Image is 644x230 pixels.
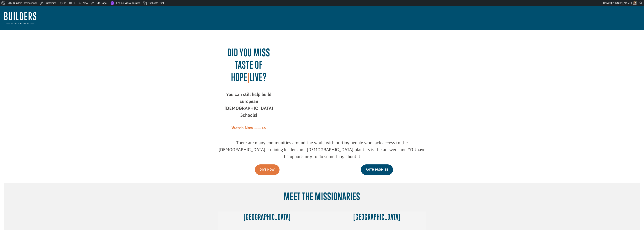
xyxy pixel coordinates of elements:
a: Faith Promise [361,164,393,175]
span: [PERSON_NAME] [611,2,632,4]
span: have the opportunity to do something about it! [282,147,425,159]
a: Give Now [255,164,280,175]
h3: [GEOGRAPHIC_DATA] [218,212,316,223]
span: – [265,147,268,152]
strong: Watch Now ——>> [232,125,266,130]
strong: You can still help build European [DEMOGRAPHIC_DATA] Schools! [224,92,273,118]
span: training leaders and [DEMOGRAPHIC_DATA] planters is the answer [268,147,396,152]
span: . [396,147,398,152]
span: Did you miss Taste of Hope LIVE? [228,47,270,83]
iframe: Divi. The Ultimate WordPress Theme And Visual Page Builder [291,47,426,122]
span: There are many communities around the world with hurting people who lack access to the [DEMOGRAPH... [219,140,408,152]
img: Builders International [4,12,36,24]
h2: Meet The Missionaries [218,190,426,204]
span: ..and YOU [397,147,416,152]
span: | [248,71,250,83]
h3: [GEOGRAPHIC_DATA] [328,212,426,223]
